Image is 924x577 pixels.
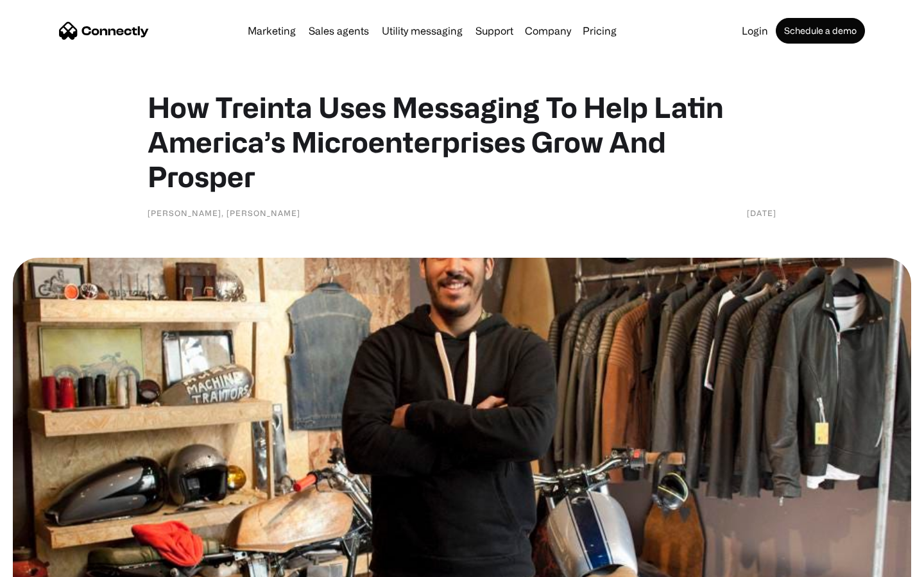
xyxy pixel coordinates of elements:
a: Pricing [577,26,622,36]
h1: How Treinta Uses Messaging To Help Latin America’s Microenterprises Grow And Prosper [148,90,776,194]
a: Login [737,26,773,36]
div: Company [525,22,571,40]
div: [PERSON_NAME], [PERSON_NAME] [148,206,300,219]
a: Support [470,26,518,36]
a: Marketing [243,26,301,36]
a: Sales agents [304,26,374,36]
div: [DATE] [747,206,776,219]
a: Schedule a demo [776,18,865,44]
a: Utility messaging [377,26,468,36]
ul: Language list [26,555,77,573]
aside: Language selected: English [13,555,77,573]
